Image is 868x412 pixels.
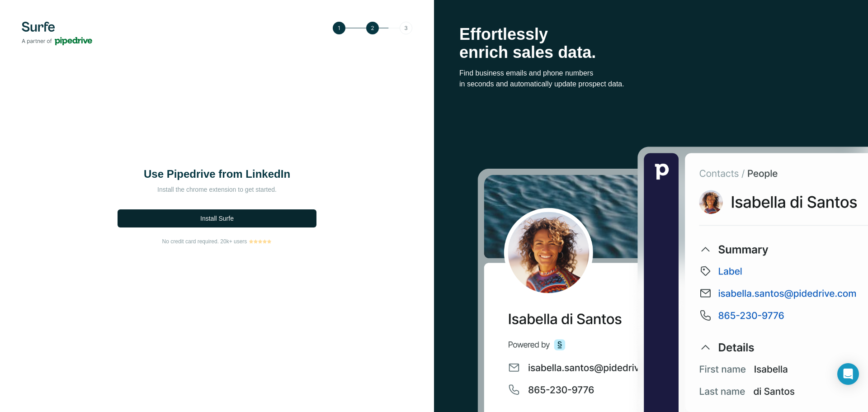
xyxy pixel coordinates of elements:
p: in seconds and automatically update prospect data. [459,79,843,90]
p: enrich sales data. [459,43,843,62]
p: Find business emails and phone numbers [459,68,843,79]
h1: Use Pipedrive from LinkedIn [127,167,307,181]
button: Install Surfe [118,209,316,227]
span: Install Surfe [200,214,234,223]
img: Surfe's logo [22,22,92,45]
div: Open Intercom Messenger [837,363,859,385]
p: Effortlessly [459,25,843,43]
img: Surfe Stock Photo - Selling good vibes [477,145,868,412]
p: Install the chrome extension to get started. [127,185,307,194]
img: Step 2 [333,22,412,34]
span: No credit card required. 20k+ users [162,237,247,246]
